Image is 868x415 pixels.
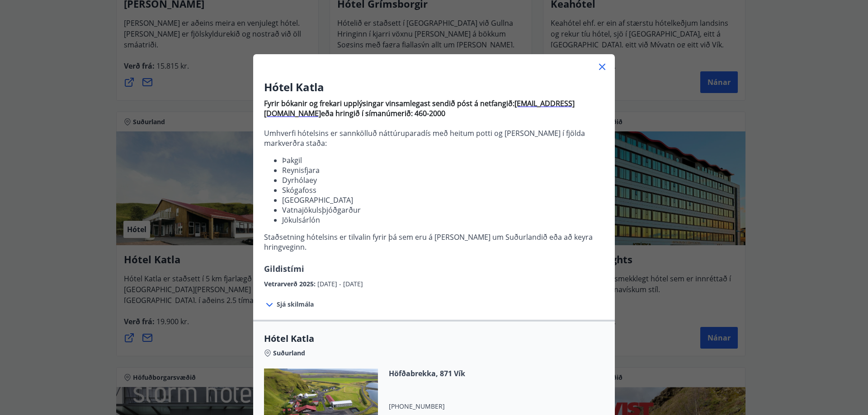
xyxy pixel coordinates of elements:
[282,175,604,185] li: Dyrhólaey
[273,349,305,358] span: Suðurland
[264,128,604,148] p: Umhverfi hótelsins er sannkölluð náttúruparadís með heitum potti og [PERSON_NAME] í fjölda markve...
[264,98,575,118] a: [EMAIL_ADDRESS][DOMAIN_NAME]
[264,263,304,274] span: Gildistími
[282,205,604,215] li: Vatnajökulsþjóðgarður
[389,402,495,411] span: [PHONE_NUMBER]
[282,195,604,205] li: [GEOGRAPHIC_DATA]
[317,280,363,288] span: [DATE] - [DATE]
[264,280,317,288] span: Vetrarverð 2025 :
[264,98,514,108] strong: Fyrir bókanir og frekari upplýsingar vinsamlegast sendið póst á netfangið:
[264,232,604,252] p: Staðsetning hótelsins er tilvalin fyrir þá sem eru á [PERSON_NAME] um Suðurlandið eða að keyra hr...
[264,79,604,95] h3: Hótel Katla
[321,108,445,118] strong: eða hringið í símanúmerið: 460-2000
[282,165,604,175] li: Reynisfjara
[277,300,314,309] span: Sjá skilmála
[282,185,604,195] li: Skógafoss
[389,368,495,378] span: Höfðabrekka, 871 Vík
[282,215,604,225] li: Jökulsárlón
[282,155,604,165] li: Þakgil
[264,332,604,345] span: Hótel Katla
